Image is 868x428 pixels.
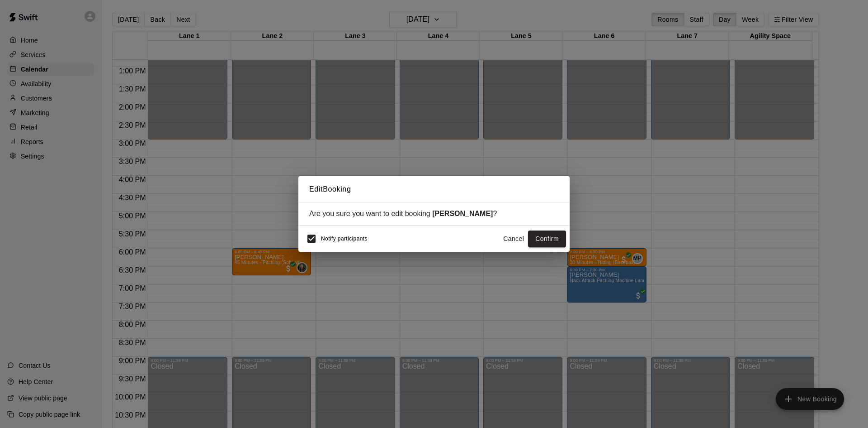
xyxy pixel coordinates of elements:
[432,210,493,217] strong: [PERSON_NAME]
[321,236,368,242] span: Notify participants
[499,231,528,247] button: Cancel
[298,176,570,202] h2: Edit Booking
[528,231,566,247] button: Confirm
[309,210,559,218] div: Are you sure you want to edit booking ?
